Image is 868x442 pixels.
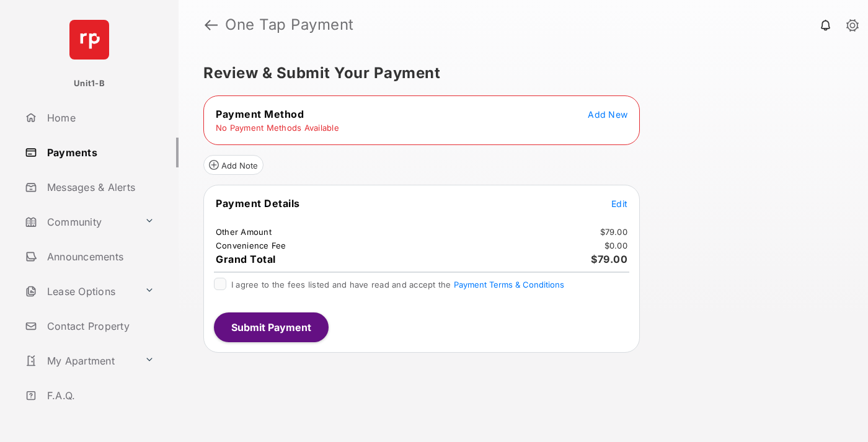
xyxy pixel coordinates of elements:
[215,226,272,237] td: Other Amount
[20,276,139,306] a: Lease Options
[215,122,340,133] td: No Payment Methods Available
[203,66,833,81] h5: Review & Submit Your Payment
[225,17,354,32] strong: One Tap Payment
[216,197,300,210] span: Payment Details
[591,253,627,265] span: $79.00
[600,226,629,237] td: $79.00
[20,311,179,341] a: Contact Property
[69,20,109,60] img: svg+xml;base64,PHN2ZyB4bWxucz0iaHR0cDovL3d3dy53My5vcmcvMjAwMC9zdmciIHdpZHRoPSI2NCIgaGVpZ2h0PSI2NC...
[203,155,263,175] button: Add Note
[611,197,627,210] button: Edit
[454,280,564,290] button: I agree to the fees listed and have read and accept the
[216,108,304,120] span: Payment Method
[20,381,179,410] a: F.A.Q.
[216,253,276,265] span: Grand Total
[20,172,179,202] a: Messages & Alerts
[214,312,329,342] button: Submit Payment
[588,108,627,120] button: Add New
[20,207,139,237] a: Community
[588,109,627,120] span: Add New
[20,138,179,167] a: Payments
[20,346,139,376] a: My Apartment
[74,77,105,90] p: Unit1-B
[20,103,179,133] a: Home
[604,240,628,251] td: $0.00
[231,280,564,290] span: I agree to the fees listed and have read and accept the
[215,240,287,251] td: Convenience Fee
[611,198,627,209] span: Edit
[20,242,179,272] a: Announcements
